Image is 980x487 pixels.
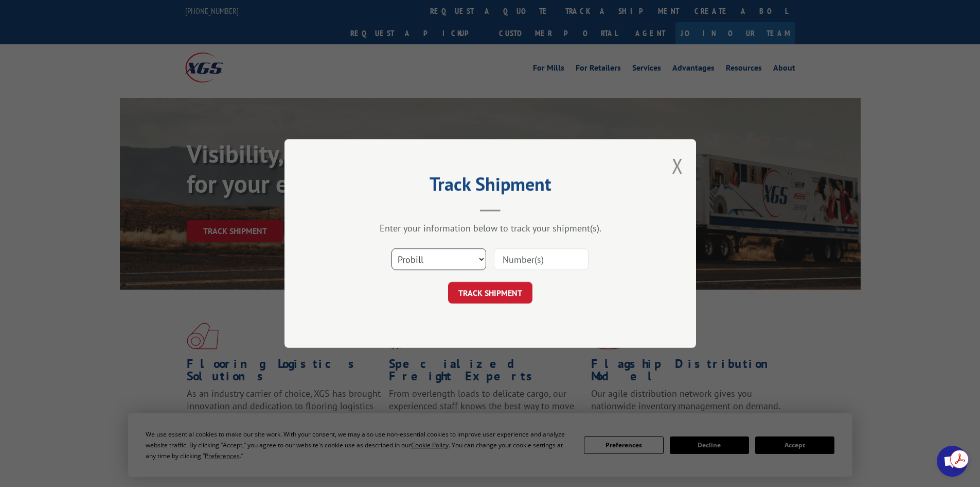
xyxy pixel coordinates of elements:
[448,282,532,304] button: TRACK SHIPMENT
[937,446,968,477] div: Open chat
[336,222,645,234] div: Enter your information below to track your shipment(s).
[336,177,645,196] h2: Track Shipment
[494,248,589,270] input: Number(s)
[672,152,683,179] button: Close modal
